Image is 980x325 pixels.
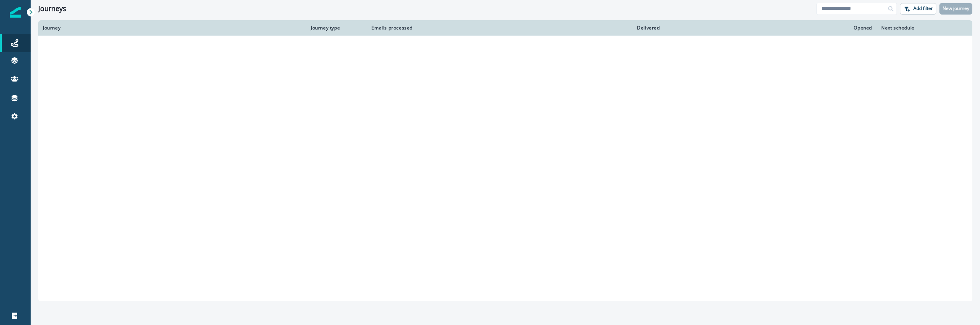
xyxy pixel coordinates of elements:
[881,25,949,31] div: Next schedule
[942,6,969,11] p: New journey
[38,5,66,13] h1: Journeys
[311,25,359,31] div: Journey type
[43,25,302,31] div: Journey
[10,7,21,18] img: Inflection
[422,25,660,31] div: Delivered
[913,6,933,11] p: Add filter
[669,25,872,31] div: Opened
[368,25,413,31] div: Emails processed
[900,3,936,15] button: Add filter
[939,3,972,15] button: New journey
